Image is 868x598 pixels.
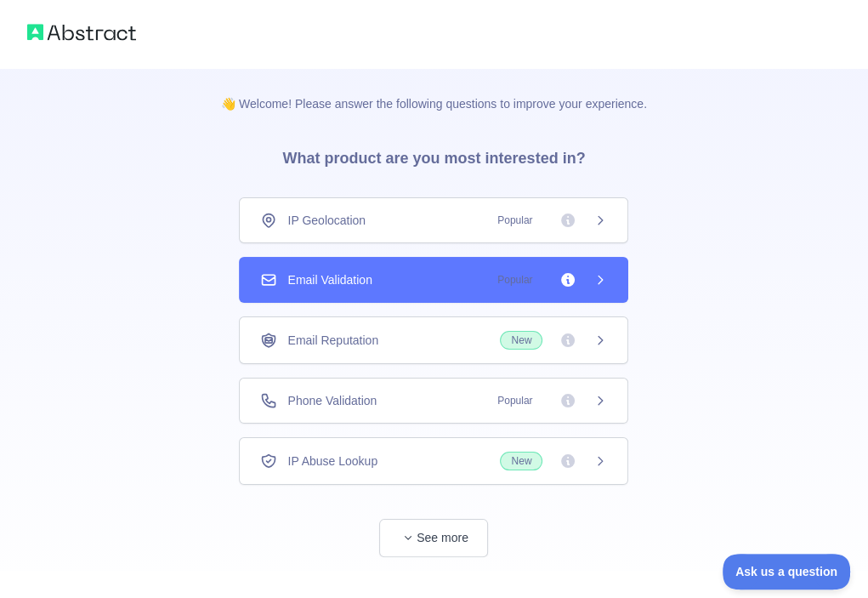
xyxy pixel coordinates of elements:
[287,212,366,229] span: IP Geolocation
[27,20,136,44] img: Abstract logo
[255,112,612,197] h3: What product are you most interested in?
[194,68,674,112] p: 👋 Welcome! Please answer the following questions to improve your experience.
[287,453,377,470] span: IP Abuse Lookup
[723,554,851,589] iframe: Toggle Customer Support
[487,212,542,229] span: Popular
[379,519,488,557] button: See more
[287,392,377,409] span: Phone Validation
[287,271,372,288] span: Email Validation
[500,452,542,470] span: New
[487,271,542,288] span: Popular
[487,392,542,409] span: Popular
[287,332,378,349] span: Email Reputation
[500,331,542,350] span: New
